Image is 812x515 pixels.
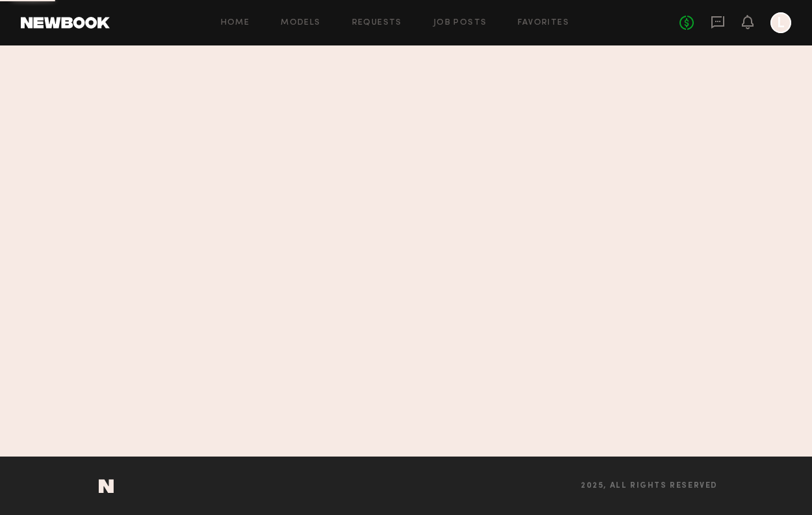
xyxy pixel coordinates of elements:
a: Favorites [518,19,569,27]
a: Job Posts [433,19,487,27]
a: Home [221,19,250,27]
a: L [770,12,791,33]
span: 2025, all rights reserved [581,482,718,490]
a: Models [281,19,320,27]
a: Requests [352,19,402,27]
